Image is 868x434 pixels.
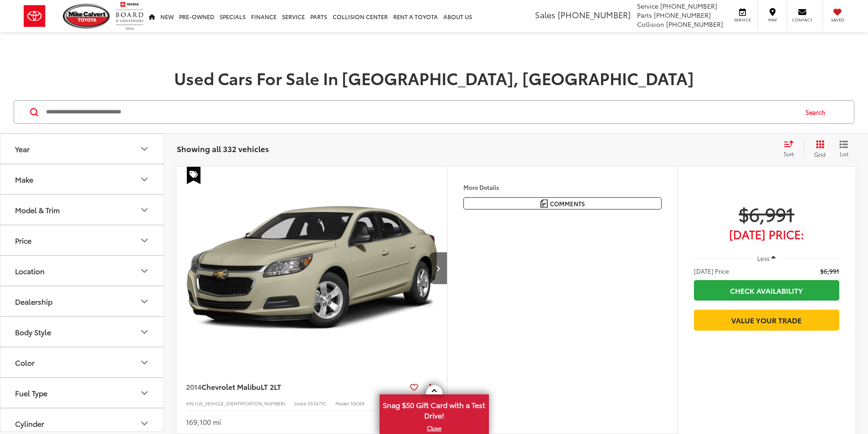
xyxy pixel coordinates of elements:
div: Make [15,175,33,184]
button: YearYear [0,134,164,163]
span: Snag $50 Gift Card with a Test Drive! [380,395,488,423]
span: VIN: [186,400,195,407]
a: Check Availability [694,280,839,301]
span: Less [757,254,770,262]
button: Less [753,250,781,266]
span: Sort [784,150,794,158]
div: Year [139,143,150,154]
span: List [839,150,848,158]
span: Contact [792,17,812,23]
div: Location [139,266,150,276]
span: LT 2LT [261,381,281,392]
div: Price [139,235,150,246]
span: [DATE] Price: [694,230,839,239]
span: Stock: [294,400,308,407]
div: Year [15,144,30,153]
div: Dealership [139,296,150,307]
div: Cylinder [139,418,150,429]
div: Make [139,174,150,185]
span: Parts [637,10,652,20]
span: [DATE] Price: [694,266,730,276]
div: Fuel Type [15,388,47,397]
span: Sales [535,9,555,20]
button: MakeMake [0,164,164,194]
button: Actions [422,379,438,395]
button: Search [797,101,838,123]
button: LocationLocation [0,256,164,286]
h4: More Details [463,184,662,190]
a: Value Your Trade [694,310,839,330]
div: 2014 Chevrolet Malibu LT 2LT 0 [176,167,448,370]
div: Cylinder [15,419,44,428]
div: Body Style [139,327,150,337]
div: Fuel Type [139,388,150,398]
span: [PHONE_NUMBER] [654,10,711,20]
span: Collision [637,20,664,29]
span: Comments [550,199,585,208]
span: Chevrolet Malibu [201,381,261,392]
img: Mike Calvert Toyota [63,4,111,29]
span: $6,991 [694,202,839,225]
button: Model & TrimModel & Trim [0,195,164,225]
button: Next image [429,252,447,284]
span: Grid [814,150,826,158]
span: [PHONE_NUMBER] [666,20,723,29]
div: Price [15,236,31,245]
button: Body StyleBody Style [0,317,164,347]
span: Saved [827,17,847,23]
a: 2014 Chevrolet Malibu LT 2LT2014 Chevrolet Malibu LT 2LT2014 Chevrolet Malibu LT 2LT2014 Chevrole... [176,167,448,370]
button: ColorColor [0,347,164,377]
div: Location [15,266,45,275]
div: Color [15,358,35,367]
img: Comments [540,199,548,207]
span: Showing all 332 vehicles [177,143,269,154]
div: Body Style [15,327,51,336]
span: [PHONE_NUMBER] [660,1,717,10]
button: List View [832,140,855,158]
span: 1GC69 [350,400,365,407]
button: Select sort value [779,140,804,158]
span: [PHONE_NUMBER] [558,9,631,20]
span: $6,991 [820,266,839,276]
div: Model & Trim [15,205,60,214]
button: Grid View [804,140,832,158]
div: 169,100 mi [186,417,221,427]
button: Comments [463,197,662,209]
a: 2014Chevrolet MalibuLT 2LT [186,382,406,392]
button: PricePrice [0,225,164,255]
button: DealershipDealership [0,286,164,316]
span: [US_VEHICLE_IDENTIFICATION_NUMBER] [195,400,285,407]
span: dropdown dots [429,383,431,391]
span: Model: [335,400,350,407]
span: Special [187,167,200,184]
span: Service [732,17,753,23]
div: Color [139,357,150,368]
input: Search by Make, Model, or Keyword [45,101,797,123]
img: 2014 Chevrolet Malibu LT 2LT [176,167,448,370]
span: Service [637,1,658,10]
span: 253471C [308,400,326,407]
div: Dealership [15,297,52,306]
span: Map [762,17,782,23]
button: Fuel TypeFuel Type [0,378,164,408]
span: 2014 [186,381,201,392]
div: Model & Trim [139,204,150,215]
